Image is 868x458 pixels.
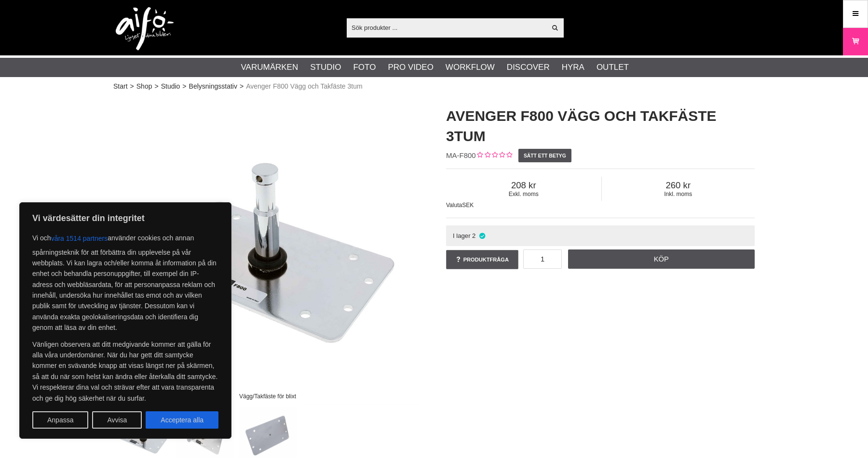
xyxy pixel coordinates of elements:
span: 208 [446,180,601,191]
a: Produktfråga [446,250,518,269]
span: Valuta [446,202,462,209]
span: > [182,81,186,92]
a: Varumärken [241,61,298,74]
div: Vägg/Takfäste för blixt [231,388,304,405]
button: Acceptera alla [146,411,218,429]
div: Kundbetyg: 0 [476,151,512,161]
a: Start [113,81,128,92]
button: våra 1514 partners [51,230,108,247]
span: 2 [472,232,475,239]
a: Sätt ett betyg [518,149,572,162]
a: Shop [136,81,152,92]
span: Exkl. moms [446,191,601,197]
a: Discover [507,61,550,74]
i: I lager [478,232,486,239]
p: Vänligen observera att ditt medgivande kommer att gälla för alla våra underdomäner. När du har ge... [32,339,218,404]
span: Avenger F800 Vägg och Takfäste 3tum [246,81,363,92]
span: MA-F800 [446,151,476,159]
a: Foto [353,61,376,74]
span: > [240,81,244,92]
a: Köp [568,249,755,269]
span: 260 [602,180,755,191]
button: Anpassa [32,411,88,429]
p: Vi värdesätter din integritet [32,212,218,224]
a: Pro Video [388,61,433,74]
span: Inkl. moms [602,191,755,197]
a: Belysningsstativ [189,81,237,92]
a: Workflow [446,61,495,74]
span: I lager [453,232,471,239]
a: Outlet [597,61,629,74]
input: Sök produkter ... [347,20,546,35]
span: SEK [462,202,474,209]
span: > [154,81,158,92]
span: > [130,81,134,92]
h1: Avenger F800 Vägg och Takfäste 3tum [446,106,755,146]
img: logo.png [116,7,174,51]
img: Vägg/Takfäste för blixt [113,96,422,405]
a: Hyra [562,61,584,74]
button: Avvisa [92,411,142,429]
a: Studio [161,81,180,92]
div: Vi värdesätter din integritet [19,202,231,439]
a: Studio [310,61,341,74]
p: Vi och använder cookies och annan spårningsteknik för att förbättra din upplevelse på vår webbpla... [32,230,218,333]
